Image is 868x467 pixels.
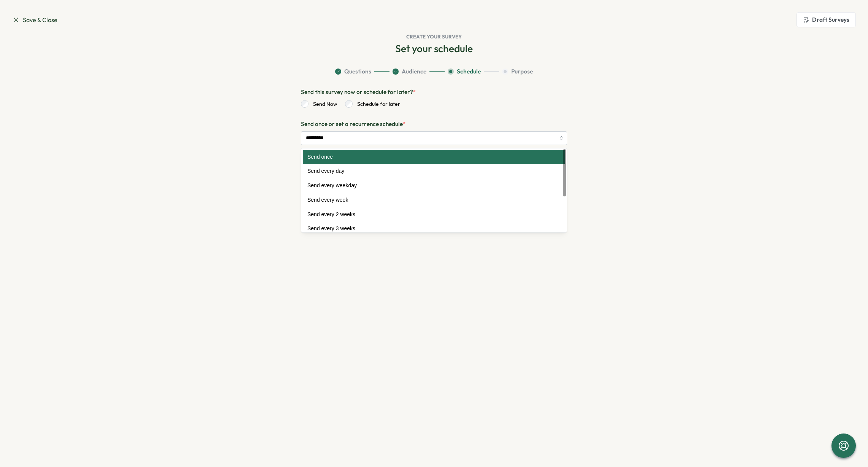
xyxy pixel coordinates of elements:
[12,33,856,40] h1: Create your survey
[303,164,565,179] div: Send every day
[344,67,371,76] span: Questions
[796,12,856,27] button: Draft Surveys
[353,100,400,108] label: Schedule for later
[448,67,499,76] button: Schedule
[502,67,533,76] button: Purpose
[395,42,473,55] h2: Set your schedule
[303,150,565,164] div: Send once
[393,67,445,76] button: Audience
[12,15,57,25] a: Save & Close
[308,100,337,108] label: Send Now
[511,67,533,76] span: Purpose
[301,120,567,128] p: Send once or set a recurrence schedule
[303,193,565,207] div: Send every week
[402,67,426,76] span: Audience
[335,67,389,76] button: Questions
[303,179,565,193] div: Send every weekday
[303,207,565,222] div: Send every 2 weeks
[301,88,567,96] p: Send this survey now or schedule for later?
[303,222,565,236] div: Send every 3 weeks
[457,67,481,76] span: Schedule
